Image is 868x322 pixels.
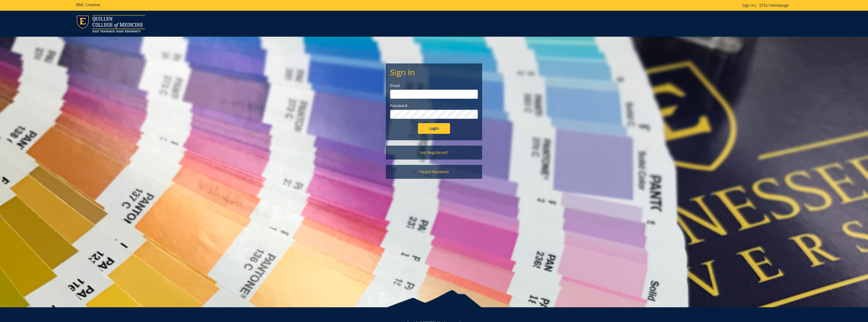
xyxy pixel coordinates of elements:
a: Not Registered? [386,146,482,160]
h5: BMC Creative [76,3,100,7]
label: Password [390,103,478,108]
a: Forgot Password [386,165,482,179]
input: Login [418,123,450,134]
label: Email [390,83,478,88]
a: Sign In [742,3,755,8]
img: ETSU logo [76,15,145,32]
a: ETSU Homepage [757,3,792,8]
p: | [742,3,792,8]
h2: Sign In [390,68,478,77]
